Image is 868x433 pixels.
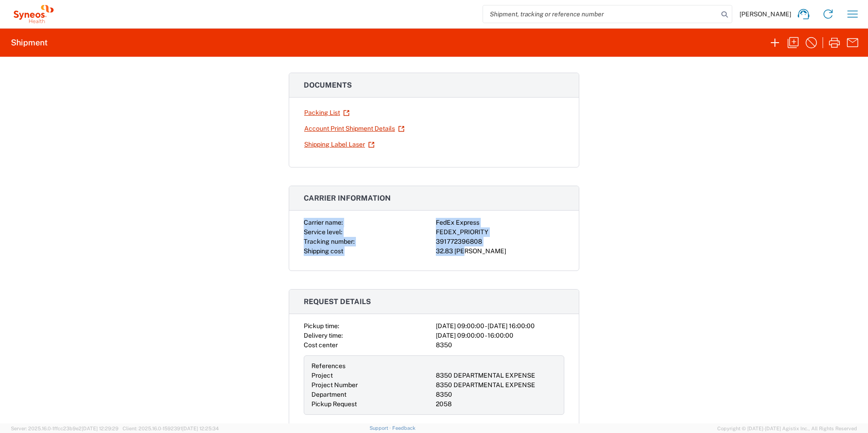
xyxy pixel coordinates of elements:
span: References [311,362,345,369]
div: Department [311,390,432,399]
span: Documents [304,81,352,89]
h2: Shipment [11,37,48,48]
span: Shipping cost [304,247,343,255]
div: [DATE] 09:00:00 - 16:00:00 [436,331,564,340]
div: 8350 [436,390,557,399]
div: Project Number [311,380,432,390]
span: Request details [304,297,371,306]
span: Pickup time: [304,322,339,330]
div: Project [311,371,432,380]
span: [PERSON_NAME] [740,10,791,18]
div: [DATE] 09:00:00 - [DATE] 16:00:00 [436,321,564,331]
a: Account Print Shipment Details [304,121,405,137]
span: Service level: [304,228,342,236]
a: Shipping Label Laser [304,137,375,153]
span: [DATE] 12:29:29 [82,426,118,431]
div: 8350 DEPARTMENTAL EXPENSE [436,380,557,390]
span: Client: 2025.16.0-1592391 [123,426,219,431]
span: Carrier name: [304,219,343,226]
span: [DATE] 12:25:34 [182,426,219,431]
span: Copyright © [DATE]-[DATE] Agistix Inc., All Rights Reserved [717,424,857,433]
div: 2058 [436,399,557,409]
span: Cost center [304,341,338,349]
span: Tracking number: [304,238,355,245]
span: Carrier information [304,194,391,202]
a: Feedback [392,425,415,431]
div: 8350 DEPARTMENTAL EXPENSE [436,371,557,380]
div: 8350 [436,340,564,350]
a: Packing List [304,105,350,121]
div: 32.83 [PERSON_NAME] [436,246,564,256]
input: Shipment, tracking or reference number [483,5,718,23]
div: FedEx Express [436,218,564,227]
a: Support [370,425,392,431]
div: Pickup Request [311,399,432,409]
span: Server: 2025.16.0-1ffcc23b9e2 [11,426,118,431]
div: 391772396808 [436,237,564,246]
div: FEDEX_PRIORITY [436,227,564,237]
span: Delivery time: [304,332,343,339]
